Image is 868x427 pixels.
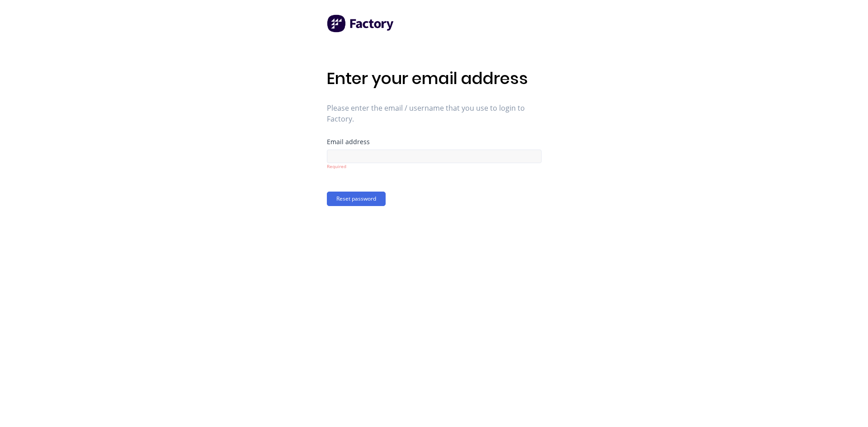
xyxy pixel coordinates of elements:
[327,192,386,206] button: Reset password
[327,69,542,88] h1: Enter your email address
[327,163,542,170] div: Required
[327,139,542,145] div: Email address
[327,103,542,124] span: Please enter the email / username that you use to login to Factory.
[327,14,395,33] img: Factory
